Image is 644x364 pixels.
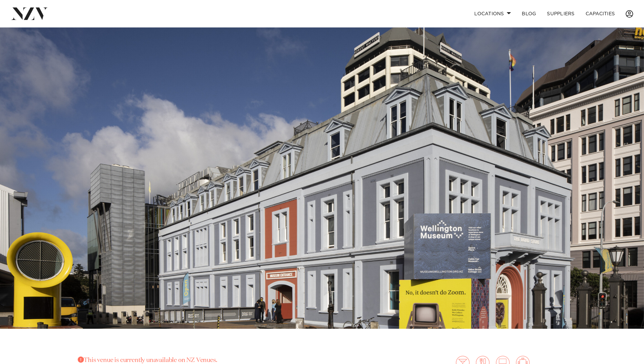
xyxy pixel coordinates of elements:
a: Locations [469,6,516,21]
a: BLOG [516,6,541,21]
a: SUPPLIERS [541,6,580,21]
img: nzv-logo.png [11,7,48,20]
a: Capacities [580,6,621,21]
